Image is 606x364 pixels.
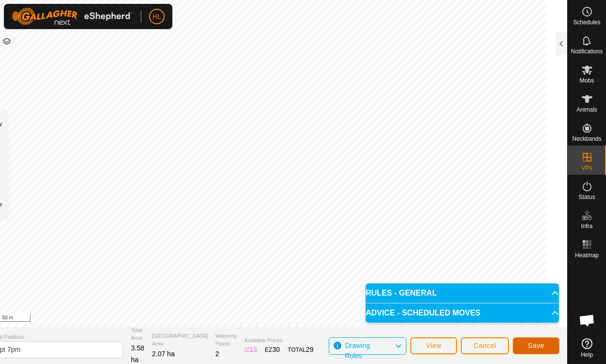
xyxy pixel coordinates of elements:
[426,342,441,349] span: View
[272,346,280,353] span: 30
[366,283,559,303] p-accordion-header: RULES - GENERAL
[345,342,370,360] span: Drawing Rules
[283,314,312,323] a: Contact Us
[513,337,559,354] button: Save
[581,223,592,229] span: Infra
[366,309,480,317] span: ADVICE - SCHEDULED MOVES
[410,337,457,354] button: View
[250,346,257,353] span: 13
[576,107,597,113] span: Animals
[578,194,595,200] span: Status
[287,345,313,355] div: TOTAL
[473,342,496,349] span: Cancel
[235,314,271,323] a: Privacy Policy
[461,337,509,354] button: Cancel
[12,8,133,25] img: Gallagher Logo
[131,344,144,364] span: 3.58 ha
[366,303,559,323] p-accordion-header: ADVICE - SCHEDULED MOVES
[581,165,592,171] span: VPs
[571,49,603,54] span: Notifications
[265,345,280,355] div: EZ
[152,332,208,348] span: [GEOGRAPHIC_DATA] Area
[528,342,544,349] span: Save
[575,252,599,258] span: Heatmap
[572,306,602,335] div: Open chat
[216,332,237,348] span: Watering Points
[1,35,13,47] button: Map Layers
[568,334,606,362] a: Help
[572,136,601,142] span: Neckbands
[580,78,594,83] span: Mobs
[244,336,313,345] span: Available Points
[131,326,144,342] span: Total Area
[152,350,175,358] span: 2.07 ha
[573,19,600,25] span: Schedules
[152,12,161,22] span: HL
[244,345,257,355] div: IZ
[306,346,314,353] span: 29
[216,350,219,358] span: 2
[366,289,437,297] span: RULES - GENERAL
[581,352,593,358] span: Help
